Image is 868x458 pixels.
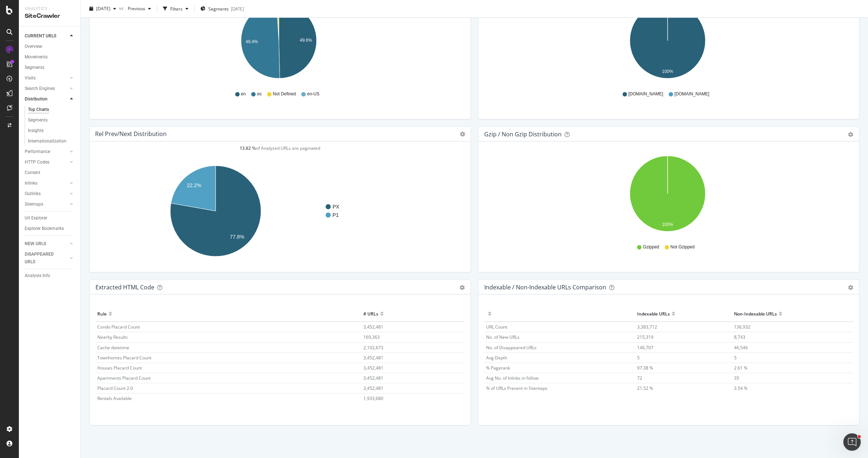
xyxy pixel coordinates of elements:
[734,355,737,361] span: 5
[734,324,750,330] span: 136,932
[25,148,50,156] div: Performance
[460,132,465,137] i: Options
[25,240,46,248] div: NEW URLS
[25,201,43,208] div: Sitemaps
[637,355,640,361] span: 5
[96,5,110,12] span: 2025 Sep. 27th
[28,127,75,135] a: Insights
[25,148,68,156] a: Performance
[25,43,42,50] div: Overview
[363,385,383,391] span: 3,452,481
[637,365,653,371] span: 97.38 %
[25,74,68,82] a: Visits
[300,38,312,43] text: 49.6%
[671,244,695,250] span: Not Gzipped
[25,158,68,166] a: HTTP Codes
[734,344,748,351] span: 46,546
[848,285,853,290] div: gear
[486,385,547,391] span: % of URLs Present in Sitemaps
[230,234,244,240] text: 77.8%
[125,3,154,15] button: Previous
[363,355,383,361] span: 3,452,481
[197,3,247,15] button: Segments[DATE]
[25,85,68,92] a: Search Engines
[273,91,296,97] span: Not Defined
[363,365,383,371] span: 3,452,481
[643,244,659,250] span: Gzipped
[119,5,125,11] span: vs
[25,214,75,222] a: Url Explorer
[28,137,75,145] a: Internationalization
[208,5,229,12] span: Segments
[637,375,642,381] span: 72
[25,190,68,198] a: Outlinks
[734,375,739,381] span: 35
[97,365,142,371] span: Houses Placard Count
[333,204,339,210] text: PX
[86,3,119,15] button: [DATE]
[662,222,673,227] text: 100%
[25,53,75,61] a: Movements
[363,334,380,340] span: 169,363
[484,284,606,291] div: Indexable / Non-Indexable URLs Comparison
[95,284,154,291] div: Extracted HTML Code
[843,433,861,451] iframe: Intercom live chat
[637,385,653,391] span: 21.52 %
[97,395,132,401] span: Rentals Available
[25,64,44,71] div: Segments
[25,6,74,12] div: Analytics
[170,5,183,12] div: Filters
[25,32,68,40] a: CURRENT URLS
[97,324,140,330] span: Condo Placard Count
[25,214,47,222] div: Url Explorer
[28,116,48,124] div: Segments
[675,91,709,97] span: [DOMAIN_NAME]
[97,385,133,391] span: Placard Count 2.0
[245,40,258,45] text: 49.4%
[160,3,191,15] button: Filters
[637,324,657,330] span: 3,383,712
[307,91,319,97] span: en-US
[25,225,64,232] div: Explorer Bookmarks
[25,251,61,266] div: DISAPPEARED URLS
[486,334,519,340] span: No. of New URLs
[662,69,673,74] text: 100%
[628,91,663,97] span: [DOMAIN_NAME]
[25,240,68,248] a: NEW URLS
[240,145,256,151] strong: 13.82 %
[25,53,48,61] div: Movements
[484,153,851,237] svg: A chart.
[95,153,462,266] svg: A chart.
[734,334,745,340] span: 8,743
[363,308,378,319] div: # URLs
[333,212,339,218] text: P1
[28,127,44,135] div: Insights
[25,95,48,103] div: Distribution
[25,32,56,40] div: CURRENT URLS
[25,43,75,50] a: Overview
[460,285,465,290] div: gear
[734,365,747,371] span: 2.61 %
[25,64,75,71] a: Segments
[25,12,74,20] div: SiteCrawler
[363,395,383,401] span: 1,933,680
[25,74,36,82] div: Visits
[848,132,853,137] div: gear
[28,106,49,114] div: Top Charts
[486,355,507,361] span: Avg Depth
[25,225,75,232] a: Explorer Bookmarks
[97,344,129,351] span: Cache datetime
[25,158,49,166] div: HTTP Codes
[28,137,66,145] div: Internationalization
[637,334,653,340] span: 215,319
[240,145,320,151] span: of Analyzed URLs are paginated
[486,365,510,371] span: % Pagerank
[363,344,383,351] span: 2,102,673
[25,272,50,280] div: Analysis Info
[187,183,201,189] text: 22.2%
[25,201,68,208] a: Sitemaps
[363,375,383,381] span: 3,452,481
[25,190,41,198] div: Outlinks
[734,385,747,391] span: 3.54 %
